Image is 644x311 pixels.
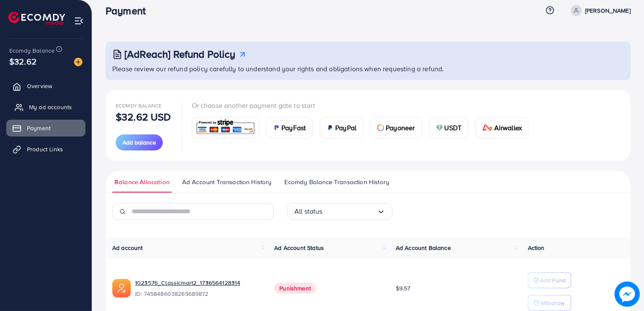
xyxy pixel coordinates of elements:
a: My ad accounts [6,99,85,115]
a: Product Links [6,141,85,158]
div: <span class='underline'>1023576_Classicmart2_1736564128314</span></br>7458486038269689872 [135,279,261,298]
a: 1023576_Classicmart2_1736564128314 [135,279,240,287]
span: Add balance [122,138,156,147]
span: My ad accounts [29,103,72,111]
h3: Payment [106,5,152,17]
span: $32.62 [9,55,37,67]
a: Payment [6,120,85,137]
span: PayFast [281,123,306,133]
span: Payoneer [386,123,415,133]
span: Payment [27,124,50,132]
p: [PERSON_NAME] [585,5,631,16]
span: Ecomdy Balance [116,102,162,109]
span: PayPal [335,123,356,133]
img: card [436,124,443,131]
a: cardAirwallex [475,117,529,138]
span: $9.57 [396,284,411,292]
a: cardUSDT [429,117,469,138]
div: Search for option [287,203,392,220]
span: Product Links [27,145,63,153]
p: Please review our refund policy carefully to understand your rights and obligations when requesti... [112,64,625,74]
span: Ecomdy Balance [9,46,55,55]
span: Ad Account Status [274,244,324,252]
img: card [195,118,257,137]
button: Add balance [116,134,163,150]
span: Airwallex [494,123,522,133]
h3: [AdReach] Refund Policy [125,48,236,60]
span: Ad Account Transaction History [182,177,272,187]
span: Ecomdy Balance Transaction History [284,177,389,187]
button: Add Fund [528,272,571,288]
a: [PERSON_NAME] [567,5,631,16]
input: Search for option [323,205,377,218]
button: Withdraw [528,295,571,311]
span: Punishment [274,283,316,294]
span: ID: 7458486038269689872 [135,290,261,298]
a: cardPayFast [266,117,313,138]
span: Ad account [112,244,143,252]
img: card [327,124,334,131]
a: cardPayPal [320,117,363,138]
img: card [377,124,384,131]
p: Withdraw [540,298,564,308]
p: Or choose another payment gate to start [192,100,536,110]
span: Balance Allocation [114,177,170,187]
span: USDT [445,123,462,133]
a: card [192,117,260,138]
span: Overview [27,82,52,90]
span: All status [294,205,323,218]
img: card [482,124,493,131]
p: Add Fund [540,275,566,285]
a: cardPayoneer [370,117,422,138]
span: Action [528,244,545,252]
p: $32.62 USD [116,112,171,122]
img: logo [8,12,65,25]
span: Ad Account Balance [396,244,451,252]
img: ic-ads-acc.e4c84228.svg [112,279,131,298]
img: image [617,284,637,304]
img: menu [74,16,84,26]
a: Overview [6,78,85,94]
img: card [273,124,280,131]
img: image [74,58,82,66]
